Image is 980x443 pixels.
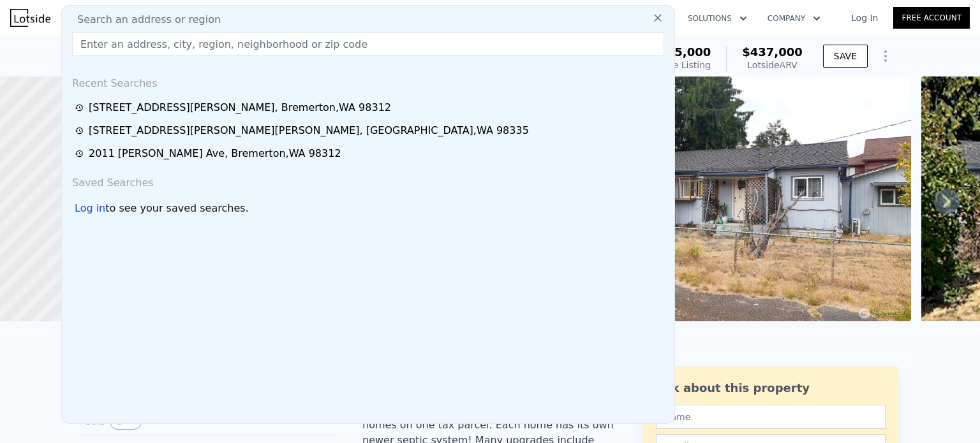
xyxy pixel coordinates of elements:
button: Company [757,7,831,30]
div: Saved Searches [67,165,669,196]
div: Lotside ARV [742,59,803,71]
a: [STREET_ADDRESS][PERSON_NAME][PERSON_NAME], [GEOGRAPHIC_DATA],WA 98335 [75,123,665,138]
a: Log In [836,11,893,24]
span: $435,000 [651,45,711,59]
span: to see your saved searches. [105,201,248,216]
span: Active Listing [651,60,711,70]
span: $437,000 [742,45,803,59]
div: Ask about this property [656,379,886,397]
a: Free Account [893,7,970,29]
img: Lotside [10,9,50,27]
div: [STREET_ADDRESS][PERSON_NAME][PERSON_NAME] , [GEOGRAPHIC_DATA] , WA 98335 [89,123,529,138]
img: Sale: 167333060 Parcel: 102234294 [584,76,910,321]
a: 2011 [PERSON_NAME] Ave, Bremerton,WA 98312 [75,146,665,161]
div: Log in [75,201,105,216]
span: Search an address or region [67,12,221,27]
input: Name [656,405,886,429]
input: Enter an address, city, region, neighborhood or zip code [72,33,664,55]
button: Solutions [678,7,757,30]
div: 2011 [PERSON_NAME] Ave , Bremerton , WA 98312 [89,146,341,161]
a: [STREET_ADDRESS][PERSON_NAME], Bremerton,WA 98312 [75,100,665,115]
button: Show Options [873,43,898,69]
div: [STREET_ADDRESS][PERSON_NAME] , Bremerton , WA 98312 [89,100,391,115]
button: SAVE [823,45,868,68]
div: Recent Searches [67,66,669,96]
